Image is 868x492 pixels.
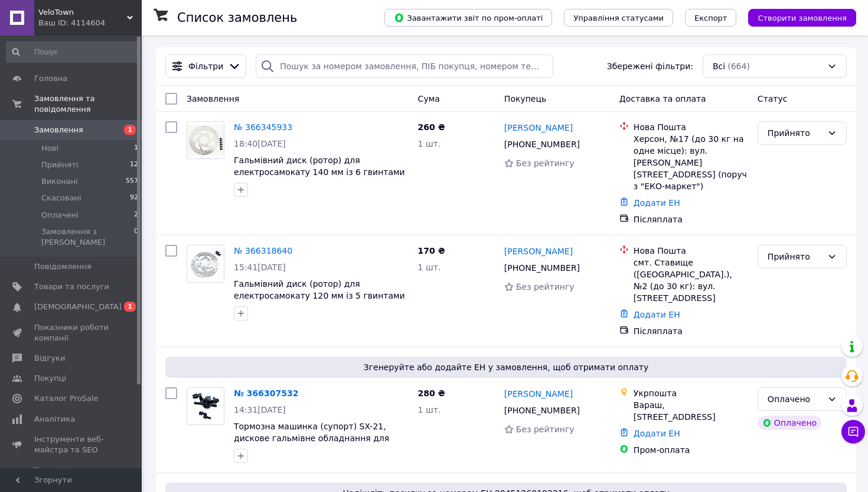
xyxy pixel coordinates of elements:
span: Cума [418,94,440,103]
input: Пошук [6,41,139,63]
a: № 366307532 [234,389,298,398]
h1: Список замовлень [177,11,297,25]
span: Відгуки [34,353,65,364]
a: [PERSON_NAME] [504,388,573,400]
span: 1 [124,125,136,135]
span: 170 ₴ [418,246,445,255]
span: Статус [758,94,788,103]
a: № 366345933 [234,122,292,132]
div: Пром-оплата [634,444,748,456]
span: 260 ₴ [418,122,445,132]
div: смт. Ставище ([GEOGRAPHIC_DATA].), №2 (до 30 кг): вул. [STREET_ADDRESS] [634,257,748,304]
a: Додати ЕН [634,198,680,208]
a: Тормозна машинка (супорт) SX-21, дискове гальмівне обладнання для електросамокату (під 110 мм) пі... [234,422,389,467]
span: (664) [727,61,750,71]
a: [PERSON_NAME] [504,245,573,257]
div: Вараш, [STREET_ADDRESS] [634,399,748,423]
span: Всі [713,60,725,72]
span: Покупець [504,94,546,103]
span: 2 [134,210,138,221]
span: Експорт [694,14,727,22]
a: Фото товару [187,245,224,283]
a: Гальмівний диск (ротор) для електросамокату 120 мм із 5 гвинтами кріплення SX-59 [234,279,405,312]
span: Каталог ProSale [34,393,98,404]
div: Ваш ID: 4114604 [38,18,142,28]
span: Управління сайтом [34,465,109,486]
span: 15:41[DATE] [234,263,286,272]
div: Прийнято [768,127,823,140]
span: Головна [34,73,67,84]
a: Створити замовлення [736,12,856,22]
span: [DEMOGRAPHIC_DATA] [34,302,122,312]
span: Прийняті [41,160,78,170]
div: Херсон, №17 (до 30 кг на одне місце): вул. [PERSON_NAME][STREET_ADDRESS] (поруч з "ЕКО-маркет") [634,133,748,192]
span: Товари та послуги [34,281,109,292]
span: Нові [41,143,58,154]
span: VeloTown [38,7,127,18]
a: № 366318640 [234,246,292,255]
div: [PHONE_NUMBER] [502,402,582,419]
button: Експорт [685,9,737,27]
button: Створити замовлення [748,9,856,27]
span: Покупці [34,373,66,384]
span: 1 шт. [418,405,441,415]
span: Аналітика [34,414,75,425]
div: Укрпошта [634,387,748,399]
span: Замовлення з [PERSON_NAME] [41,226,134,248]
span: Управління статусами [573,14,664,22]
a: [PERSON_NAME] [504,122,573,134]
input: Пошук за номером замовлення, ПІБ покупця, номером телефону, Email, номером накладної [256,54,553,78]
span: Без рейтингу [516,158,575,168]
img: Фото товару [187,391,224,421]
img: Фото товару [187,125,224,156]
a: Гальмівний диск (ротор) для електросамокату 140 мм із 6 гвинтами кріплення SX [234,156,405,189]
span: 92 [130,193,138,203]
span: Оплачені [41,210,79,221]
div: [PHONE_NUMBER] [502,260,582,276]
span: 14:31[DATE] [234,405,286,415]
span: Скасовані [41,193,81,203]
div: Нова Пошта [634,121,748,133]
span: Згенеруйте або додайте ЕН у замовлення, щоб отримати оплату [170,361,842,373]
a: Додати ЕН [634,310,680,319]
div: Нова Пошта [634,245,748,257]
span: Завантажити звіт по пром-оплаті [394,12,543,23]
span: Виконані [41,176,78,187]
span: Замовлення [34,125,83,135]
span: Інструменти веб-майстра та SEO [34,434,109,455]
span: Показники роботи компанії [34,322,109,344]
span: Збережені фільтри: [607,60,693,72]
span: Створити замовлення [758,14,847,22]
div: Післяплата [634,325,748,337]
span: Повідомлення [34,261,92,272]
span: Замовлення та повідомлення [34,93,142,115]
div: Післяплата [634,213,748,225]
a: Додати ЕН [634,429,680,438]
span: Доставка та оплата [619,94,706,103]
span: Замовлення [187,94,239,103]
span: 1 [134,143,138,154]
span: Без рейтингу [516,425,575,434]
div: Оплачено [758,416,821,430]
button: Завантажити звіт по пром-оплаті [384,9,552,27]
div: Оплачено [768,393,823,406]
a: Фото товару [187,387,224,425]
button: Чат з покупцем [841,420,865,444]
span: Фільтри [188,60,223,72]
img: Фото товару [187,248,224,279]
span: 1 шт. [418,263,441,272]
span: 18:40[DATE] [234,139,286,148]
span: 0 [134,226,138,248]
span: Без рейтингу [516,282,575,292]
div: Прийнято [768,250,823,263]
span: 280 ₴ [418,389,445,398]
div: [PHONE_NUMBER] [502,136,582,153]
a: Фото товару [187,121,224,159]
span: 12 [130,160,138,170]
span: 1 [124,302,136,312]
span: 1 шт. [418,139,441,148]
button: Управління статусами [564,9,673,27]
